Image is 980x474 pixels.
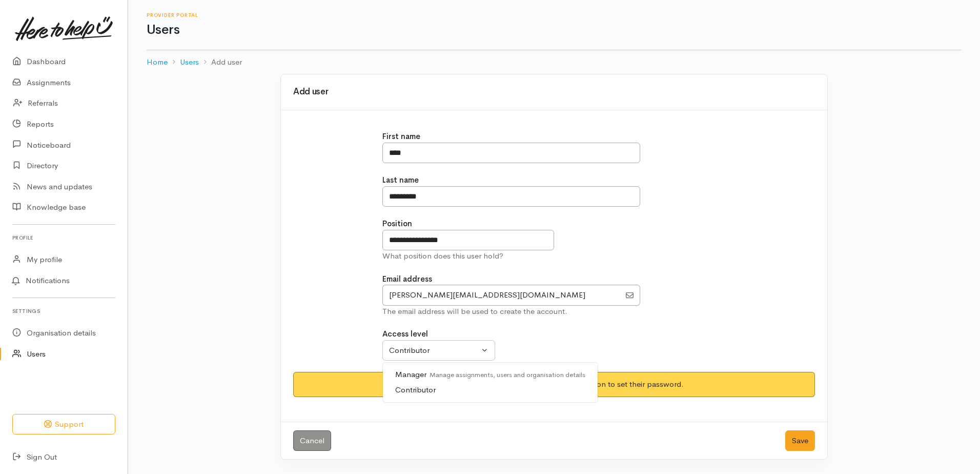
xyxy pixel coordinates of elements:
label: Position [382,218,412,230]
div: Contributor [389,345,479,357]
label: Email address [382,273,432,285]
label: First name [382,131,420,143]
button: Contributor [382,340,495,361]
h6: Profile [12,231,115,245]
li: Add user [199,56,242,68]
h6: Settings [12,304,115,318]
span: Manager [395,369,586,381]
nav: breadcrumb [147,50,962,74]
div: When you save, the person will be sent an invitation to set their password. [293,372,815,397]
h3: Add user [293,87,815,97]
a: Users [180,56,199,68]
span: Contributor [395,384,475,396]
div: The email address will be used to create the account. [382,306,726,318]
div: What position does this user hold? [382,250,726,262]
label: Access level [382,328,428,340]
h1: Users [147,23,962,37]
small: Contributor [436,386,475,394]
button: Support [12,414,115,435]
h6: Provider Portal [147,12,962,18]
button: Save [785,430,815,451]
label: Last name [382,174,419,186]
small: Manage assignments, users and organisation details [426,370,586,379]
a: Home [147,56,168,68]
a: Cancel [293,430,331,451]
